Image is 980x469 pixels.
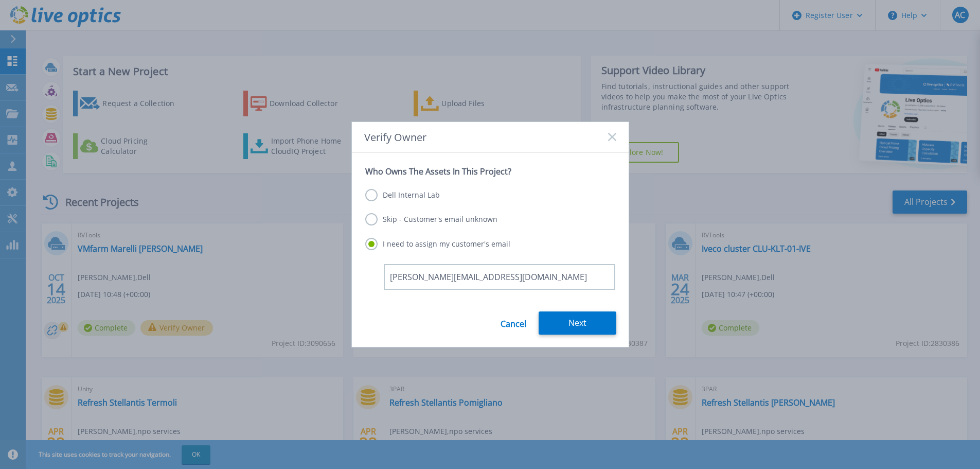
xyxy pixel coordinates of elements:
[384,264,615,290] input: Enter email address
[365,166,615,177] p: Who Owns The Assets In This Project?
[539,311,616,335] button: Next
[364,131,426,143] span: Verify Owner
[365,238,510,250] label: I need to assign my customer's email
[365,189,440,201] label: Dell Internal Lab
[501,311,526,335] a: Cancel
[365,213,497,225] label: Skip - Customer's email unknown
